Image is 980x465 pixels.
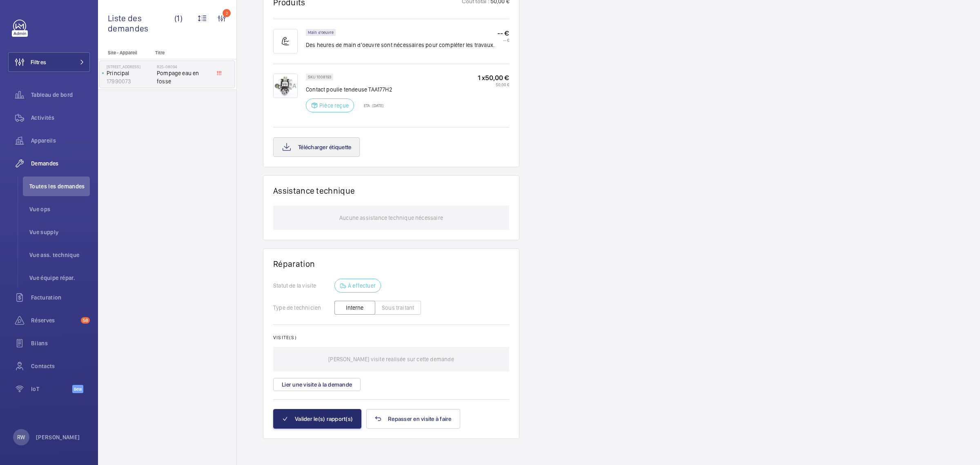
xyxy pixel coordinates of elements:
[72,385,83,393] span: Beta
[29,251,90,259] span: Vue ass. technique
[29,274,90,282] span: Vue équipe répar.
[31,293,90,302] span: Facturation
[497,29,509,38] p: -- €
[308,31,334,34] p: Main d'oeuvre
[348,282,376,290] p: À effectuer
[273,378,361,391] button: Lier une visite à la demande
[328,347,454,371] p: [PERSON_NAME] visite realisée sur cette demande
[98,50,152,56] p: Site - Appareil
[308,76,331,78] p: SKU 1008193
[306,85,392,94] p: Contact poulie tendeuse TAA177H2
[359,103,383,108] p: ETA : [DATE]
[273,335,509,340] h2: Visite(s)
[29,182,90,190] span: Toutes les demandes
[375,301,421,315] button: Sous traitant
[31,159,90,168] span: Demandes
[8,52,90,72] button: Filtres
[107,64,154,69] p: [STREET_ADDRESS]
[478,82,509,87] p: 50,00 €
[334,301,375,315] button: Interne
[478,74,509,82] p: 1 x 50,00 €
[17,433,25,441] p: RW
[31,136,90,145] span: Appareils
[29,205,90,213] span: Vue ops
[306,41,494,49] p: Des heures de main d'oeuvre sont nécessaires pour compléter les travaux.
[366,409,460,429] button: Repasser en visite à faire
[31,385,72,393] span: IoT
[31,91,90,99] span: Tableau de bord
[36,433,80,441] p: [PERSON_NAME]
[319,101,349,110] p: Pièce reçue
[31,316,78,324] span: Réserves
[31,339,90,347] span: Bilans
[273,259,509,269] h1: Réparation
[273,29,298,54] img: muscle-sm.svg
[107,69,154,77] p: Principal
[339,206,443,230] p: Aucune assistance technique nécessaire
[497,38,509,42] p: -- €
[157,69,211,85] span: Pompage eau en fosse
[81,317,90,324] span: 58
[29,228,90,236] span: Vue supply
[155,50,209,56] p: Titre
[108,13,174,34] span: Liste des demandes
[273,137,360,157] button: Télécharger étiquette
[107,77,154,85] p: 17990073
[31,58,46,66] span: Filtres
[273,409,361,429] button: Valider le(s) rapport(s)
[273,186,355,196] h1: Assistance technique
[31,114,90,122] span: Activités
[31,362,90,370] span: Contacts
[273,74,298,98] img: 2CsFfYK0-ZN0FsDAn67A5zX17L4HwElV6iG2OYtav5_PPddl.png
[157,64,211,69] h2: R25-08094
